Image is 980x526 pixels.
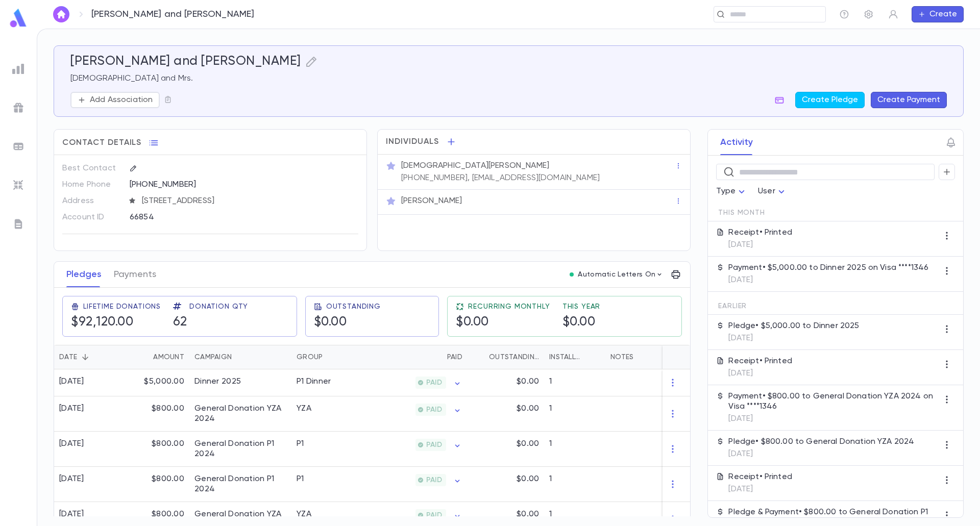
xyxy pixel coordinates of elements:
[194,377,241,387] div: Dinner 2025
[291,345,368,369] div: Group
[728,321,859,331] p: Pledge • $5,000.00 to Dinner 2025
[12,140,24,153] img: batches_grey.339ca447c9d9533ef1741baa751efc33.svg
[422,441,446,449] span: PAID
[297,439,304,449] div: P1
[431,349,447,365] button: Sort
[728,275,928,285] p: [DATE]
[584,349,600,365] button: Sort
[871,92,947,108] button: Create Payment
[232,349,248,365] button: Sort
[912,6,964,22] button: Create
[562,303,601,311] span: This Year
[123,396,189,432] div: $800.00
[314,315,347,330] h5: $0.00
[90,95,153,105] p: Add Association
[62,160,121,177] p: Best Contact
[401,173,600,183] p: [PHONE_NUMBER], [EMAIL_ADDRESS][DOMAIN_NAME]
[66,262,102,287] button: Pledges
[473,349,489,365] button: Sort
[544,345,605,369] div: Installments
[62,138,141,148] span: Contact Details
[610,345,633,369] div: Notes
[59,439,84,449] div: [DATE]
[12,63,24,75] img: reports_grey.c525e4749d1bce6a11f5fe2a8de1b229.svg
[8,8,29,28] img: logo
[716,182,748,202] div: Type
[70,92,160,108] button: Add Association
[447,345,462,369] div: Paid
[566,267,668,282] button: Automatic Letters On
[728,228,792,238] p: Receipt • Printed
[468,345,544,369] div: Outstanding
[758,182,788,202] div: User
[189,345,291,369] div: Campaign
[728,484,792,494] p: [DATE]
[114,262,156,287] button: Payments
[59,345,77,369] div: Date
[173,315,187,330] h5: 62
[194,404,286,424] div: General Donation YZA 2024
[59,509,84,519] div: [DATE]
[70,73,947,84] p: [DEMOGRAPHIC_DATA] and Mrs.
[12,179,24,191] img: imports_grey.530a8a0e642e233f2baf0ef88e8c9fcb.svg
[123,467,189,502] div: $800.00
[153,345,184,369] div: Amount
[194,345,232,369] div: Campaign
[728,437,914,447] p: Pledge • $800.00 to General Donation YZA 2024
[605,345,733,369] div: Notes
[549,345,584,369] div: Installments
[728,472,792,482] p: Receipt • Printed
[326,303,381,311] span: Outstanding
[62,193,121,209] p: Address
[55,10,67,18] img: home_white.a664292cf8c1dea59945f0da9f25487c.svg
[83,303,161,311] span: Lifetime Donations
[517,377,539,387] p: $0.00
[59,474,84,484] div: [DATE]
[62,177,121,193] p: Home Phone
[758,187,775,195] span: User
[138,196,359,206] span: [STREET_ADDRESS]
[297,509,311,519] div: YZA
[368,345,468,369] div: Paid
[123,345,189,369] div: Amount
[59,404,84,414] div: [DATE]
[544,369,605,396] div: 1
[728,414,939,424] p: [DATE]
[489,345,539,369] div: Outstanding
[544,432,605,467] div: 1
[422,511,446,519] span: PAID
[728,449,914,459] p: [DATE]
[137,349,153,365] button: Sort
[297,474,304,484] div: P1
[297,345,323,369] div: Group
[297,404,311,414] div: YZA
[728,333,859,343] p: [DATE]
[62,209,121,226] p: Account ID
[728,391,939,412] p: Payment • $800.00 to General Donation YZA 2024 on Visa ****1346
[728,240,792,250] p: [DATE]
[189,303,248,311] span: Donation Qty
[578,270,655,279] p: Automatic Letters On
[517,509,539,519] p: $0.00
[544,467,605,502] div: 1
[71,315,133,330] h5: $92,120.00
[422,379,446,387] span: PAID
[422,406,446,414] span: PAID
[401,196,462,206] p: [PERSON_NAME]
[401,161,549,171] p: [DEMOGRAPHIC_DATA][PERSON_NAME]
[323,349,339,365] button: Sort
[59,377,84,387] div: [DATE]
[130,209,308,224] div: 66854
[517,439,539,449] p: $0.00
[795,92,865,108] button: Create Pledge
[422,476,446,484] span: PAID
[194,474,286,494] div: General Donation P1 2024
[517,404,539,414] p: $0.00
[544,396,605,432] div: 1
[456,315,489,330] h5: $0.00
[130,177,358,192] div: [PHONE_NUMBER]
[517,474,539,484] p: $0.00
[720,130,753,155] button: Activity
[91,9,255,20] p: [PERSON_NAME] and [PERSON_NAME]
[12,218,24,230] img: letters_grey.7941b92b52307dd3b8a917253454ce1c.svg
